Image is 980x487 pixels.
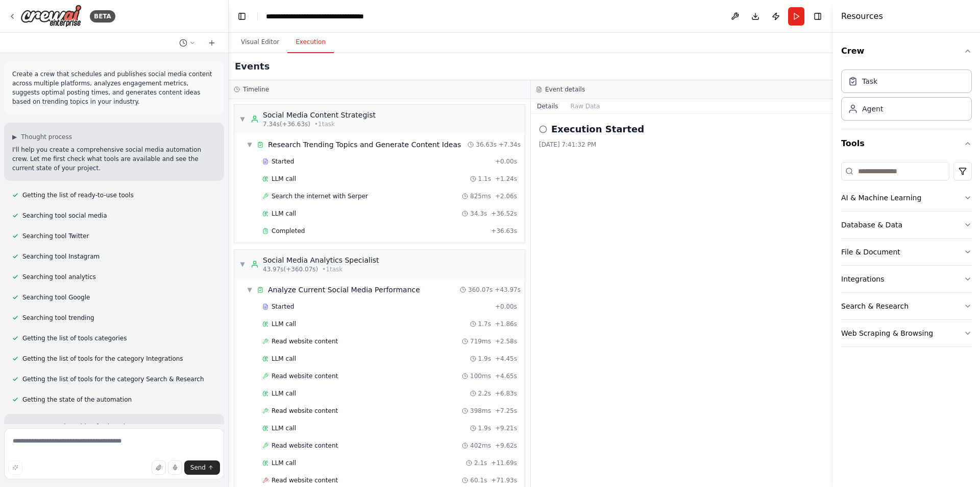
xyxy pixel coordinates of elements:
[268,285,420,295] span: Analyze Current Social Media Performance
[539,141,825,149] div: [DATE] 7:41:32 PM
[862,104,883,114] div: Agent
[841,247,900,257] div: File & Document
[272,407,338,415] span: Read website content
[263,110,376,120] div: Social Media Content Strategist
[239,115,246,123] span: ▼
[8,460,22,475] button: Improve this prompt
[495,175,517,183] span: + 1.24s
[478,389,491,398] span: 2.2s
[175,37,200,49] button: Switch to previous chat
[263,120,310,128] span: 7.34s (+36.63s)
[266,11,364,21] nav: breadcrumb
[478,424,491,432] span: 1.9s
[841,212,972,238] button: Database & Data
[247,141,253,149] span: ▼
[168,460,182,475] button: Click to speak your automation idea
[470,210,487,218] span: 34.3s
[470,407,491,415] span: 398ms
[499,141,521,149] span: + 7.34s
[12,133,17,141] span: ▶
[272,355,296,363] span: LLM call
[287,32,334,53] button: Execution
[272,459,296,467] span: LLM call
[12,145,216,173] p: I'll help you create a comprehensive social media automation crew. Let me first check what tools ...
[272,442,338,450] span: Read website content
[470,192,491,200] span: 825ms
[551,122,644,136] h2: Execution Started
[22,252,100,261] span: Searching tool Instagram
[12,133,72,141] button: ▶Thought process
[22,191,134,199] span: Getting the list of ready-to-use tools
[22,396,132,404] span: Getting the state of the automation
[495,407,517,415] span: + 7.25s
[495,320,517,328] span: + 1.86s
[531,99,565,113] button: Details
[491,227,517,235] span: + 36.63s
[263,265,318,273] span: 43.97s (+360.07s)
[204,37,220,49] button: Start a new chat
[272,227,305,235] span: Completed
[190,463,206,472] span: Send
[565,99,606,113] button: Raw Data
[272,175,296,183] span: LLM call
[841,274,884,284] div: Integrations
[495,372,517,380] span: + 4.65s
[247,286,253,294] span: ▼
[239,260,246,268] span: ▼
[841,37,972,65] button: Crew
[491,210,517,218] span: + 36.52s
[495,389,517,398] span: + 6.83s
[314,120,335,128] span: • 1 task
[811,9,825,24] button: Hide right sidebar
[12,422,216,459] p: I see you're starting with a fresh project. Let me create a comprehensive social media automation...
[12,69,216,106] p: Create a crew that schedules and publishes social media content across multiple platforms, analyz...
[22,293,90,302] span: Searching tool Google
[272,476,338,484] span: Read website content
[268,140,461,150] span: Research Trending Topics and Generate Content Ideas
[152,460,166,475] button: Upload files
[272,372,338,380] span: Read website content
[90,10,115,22] div: BETA
[468,286,493,294] span: 360.07s
[184,460,220,475] button: Send
[841,158,972,355] div: Tools
[495,424,517,432] span: + 9.21s
[20,5,82,28] img: Logo
[841,184,972,211] button: AI & Machine Learning
[21,133,72,141] span: Thought process
[22,375,204,383] span: Getting the list of tools for the category Search & Research
[272,320,296,328] span: LLM call
[841,320,972,346] button: Web Scraping & Browsing
[272,192,368,200] span: Search the internet with Serper
[841,239,972,265] button: File & Document
[495,442,517,450] span: + 9.62s
[476,141,497,149] span: 36.63s
[22,334,127,342] span: Getting the list of tools categories
[495,192,517,200] span: + 2.06s
[470,442,491,450] span: 402ms
[841,65,972,129] div: Crew
[272,210,296,218] span: LLM call
[841,293,972,319] button: Search & Research
[235,59,269,74] h2: Events
[22,314,94,322] span: Searching tool trending
[495,303,517,311] span: + 0.00s
[474,459,487,467] span: 2.1s
[478,320,491,328] span: 1.7s
[263,255,379,265] div: Social Media Analytics Specialist
[841,301,909,311] div: Search & Research
[495,337,517,345] span: + 2.58s
[22,355,183,363] span: Getting the list of tools for the category Integrations
[841,328,933,338] div: Web Scraping & Browsing
[272,424,296,432] span: LLM call
[272,303,294,311] span: Started
[495,157,517,166] span: + 0.00s
[478,175,491,183] span: 1.1s
[322,265,342,273] span: • 1 task
[841,220,902,230] div: Database & Data
[470,476,487,484] span: 60.1s
[478,355,491,363] span: 1.9s
[235,9,249,24] button: Hide left sidebar
[272,337,338,345] span: Read website content
[862,76,877,86] div: Task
